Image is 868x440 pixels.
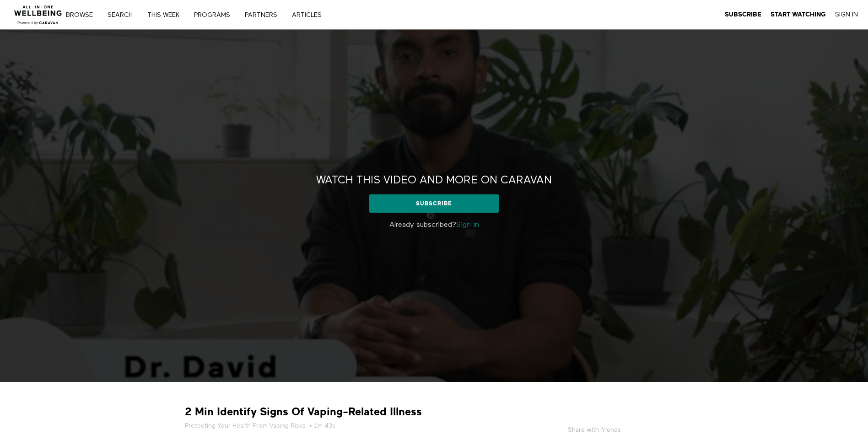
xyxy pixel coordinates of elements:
a: Start Watching [771,11,826,19]
a: THIS WEEK [144,12,189,18]
h5: • 1m 43s [185,421,491,430]
a: Protecting Your Health From Vaping Risks [185,421,306,430]
strong: 2 Min Identify Signs Of Vaping-Related Illness [185,405,422,419]
a: Subscribe [369,194,499,213]
a: PARTNERS [242,12,287,18]
a: ARTICLES [289,12,331,18]
a: PROGRAMS [191,12,240,18]
a: Search [104,12,142,18]
a: Subscribe [725,11,761,19]
nav: Primary [72,10,340,19]
a: Sign in [456,221,479,229]
a: Browse [63,12,102,18]
h2: Watch this video and more on CARAVAN [316,173,552,188]
strong: Start Watching [771,11,826,18]
a: Sign In [835,11,858,19]
strong: Subscribe [725,11,761,18]
p: Already subscribed? [299,220,569,231]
